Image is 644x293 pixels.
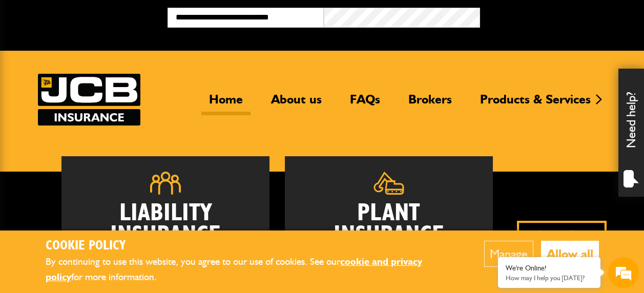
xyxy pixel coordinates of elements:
h2: Cookie Policy [46,238,453,254]
button: Manage [484,241,533,267]
button: Broker Login [480,8,636,24]
a: JCB Insurance Services [38,74,140,125]
a: Products & Services [472,92,598,115]
div: We're Online! [506,264,593,273]
img: JCB Insurance Services logo [38,74,140,125]
a: About us [263,92,329,115]
button: Allow all [541,241,599,267]
a: Brokers [401,92,460,115]
p: How may I help you today? [506,274,593,282]
h2: Plant Insurance [300,202,477,246]
div: Need help? [618,69,644,197]
a: Home [201,92,251,115]
a: FAQs [342,92,388,115]
p: By continuing to use this website, you agree to our use of cookies. See our for more information. [46,254,453,285]
h2: Liability Insurance [77,202,254,252]
a: cookie and privacy policy [46,256,422,283]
